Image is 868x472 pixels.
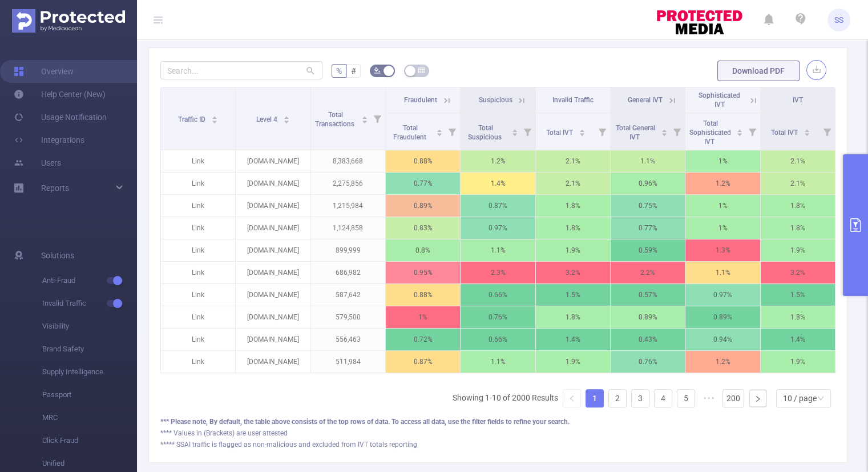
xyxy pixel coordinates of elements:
i: icon: caret-down [511,131,518,135]
p: 1.5% [761,284,835,306]
p: 1.1% [685,262,760,283]
p: 0.95% [386,262,460,283]
i: icon: bg-colors [374,67,381,74]
li: Next Page [749,389,767,407]
i: Filter menu [819,113,835,150]
i: icon: caret-down [361,119,368,122]
p: 3.2% [761,262,835,283]
p: [DOMAIN_NAME] [236,173,310,194]
span: Total Fraudulent [393,124,428,141]
p: 1.2% [685,351,760,373]
p: 0.66% [461,329,535,350]
i: icon: table [418,67,425,74]
p: 0.89% [611,306,685,328]
a: 1 [586,390,603,407]
span: Total IVT [546,129,575,137]
span: Brand Safety [42,338,137,361]
span: Reports [41,183,69,193]
i: icon: caret-down [661,131,668,135]
p: 1.1% [611,150,685,172]
p: 0.88% [386,150,460,172]
p: 686,982 [311,262,385,283]
p: 0.72% [386,329,460,350]
p: 1% [685,217,760,239]
p: [DOMAIN_NAME] [236,306,310,328]
p: 1.8% [536,306,610,328]
p: 2.1% [761,173,835,194]
span: # [351,66,356,75]
p: 1% [685,195,760,217]
p: 1% [685,150,760,172]
span: Invalid Traffic [42,292,137,315]
span: Total Transactions [315,111,356,128]
li: 4 [654,389,672,407]
input: Search... [160,61,322,79]
p: 0.8% [386,239,460,261]
span: Fraudulent [404,96,437,104]
p: 511,984 [311,351,385,373]
p: 1.8% [536,195,610,217]
p: 2.1% [761,150,835,172]
p: 1.5% [536,284,610,306]
i: icon: caret-down [283,119,289,122]
p: 1.9% [536,351,610,373]
a: Integrations [14,129,84,151]
li: 3 [631,389,649,407]
div: Sort [283,114,290,121]
p: 2.1% [536,150,610,172]
p: Link [161,239,235,261]
i: icon: caret-down [437,131,443,135]
p: 1.8% [761,195,835,217]
p: 0.87% [461,195,535,217]
p: [DOMAIN_NAME] [236,329,310,350]
p: Link [161,217,235,239]
p: 1.4% [761,329,835,350]
i: icon: down [817,395,824,403]
p: 0.66% [461,284,535,306]
p: 0.59% [611,239,685,261]
span: Total Sophisticated IVT [689,119,731,146]
i: icon: caret-down [804,131,810,135]
span: MRC [42,406,137,429]
span: ••• [700,389,718,407]
p: Link [161,306,235,328]
div: Sort [211,114,218,121]
p: 8,383,668 [311,150,385,172]
p: Link [161,173,235,194]
a: Overview [14,60,74,83]
p: [DOMAIN_NAME] [236,351,310,373]
span: % [336,66,342,75]
li: 200 [722,389,744,407]
a: Reports [41,177,69,199]
a: 4 [655,390,672,407]
i: icon: caret-up [212,114,218,118]
p: 0.87% [386,351,460,373]
p: Link [161,284,235,306]
a: Users [14,151,61,174]
a: 3 [632,390,649,407]
i: Filter menu [444,113,460,150]
p: [DOMAIN_NAME] [236,239,310,261]
span: Click Fraud [42,429,137,452]
button: Download PDF [717,61,800,81]
span: Sophisticated IVT [699,91,740,109]
i: icon: left [568,395,575,402]
i: icon: caret-up [736,127,742,131]
p: [DOMAIN_NAME] [236,150,310,172]
p: 2,275,856 [311,173,385,194]
span: Passport [42,383,137,406]
p: 0.97% [461,217,535,239]
p: Link [161,351,235,373]
i: Filter menu [519,113,535,150]
p: 0.89% [386,195,460,217]
p: 2.1% [536,173,610,194]
p: 2.2% [611,262,685,283]
p: 0.96% [611,173,685,194]
p: [DOMAIN_NAME] [236,284,310,306]
i: icon: caret-down [212,119,218,122]
i: icon: caret-up [361,114,368,118]
i: icon: caret-down [736,131,742,135]
p: 899,999 [311,239,385,261]
p: 0.77% [611,217,685,239]
div: Sort [436,127,443,134]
